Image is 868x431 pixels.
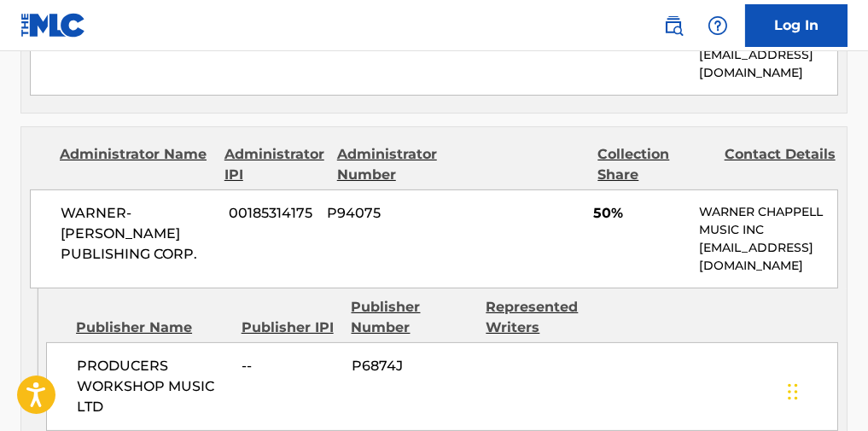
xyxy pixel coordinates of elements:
[745,4,848,47] a: Log In
[699,203,837,239] p: WARNER CHAPPELL MUSIC INC
[20,13,86,38] img: MLC Logo
[229,203,314,224] span: 00185314175
[486,297,608,338] div: Represented Writers
[327,203,444,224] span: P94075
[783,349,868,431] iframe: Chat Widget
[701,9,735,43] div: Help
[61,203,216,265] span: WARNER-[PERSON_NAME] PUBLISHING CORP.
[708,15,728,36] img: help
[593,203,686,224] span: 50%
[725,144,838,185] div: Contact Details
[337,144,451,185] div: Administrator Number
[76,317,229,338] div: Publisher Name
[352,297,474,338] div: Publisher Number
[699,46,837,82] p: [EMAIL_ADDRESS][DOMAIN_NAME]
[60,144,212,185] div: Administrator Name
[77,356,229,417] span: PRODUCERS WORKSHOP MUSIC LTD
[242,317,339,338] div: Publisher IPI
[352,356,474,376] span: P6874J
[656,9,690,43] a: Public Search
[224,144,324,185] div: Administrator IPI
[597,144,711,185] div: Collection Share
[699,239,837,275] p: [EMAIL_ADDRESS][DOMAIN_NAME]
[788,366,798,417] div: Drag
[242,356,339,376] span: --
[663,15,684,36] img: search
